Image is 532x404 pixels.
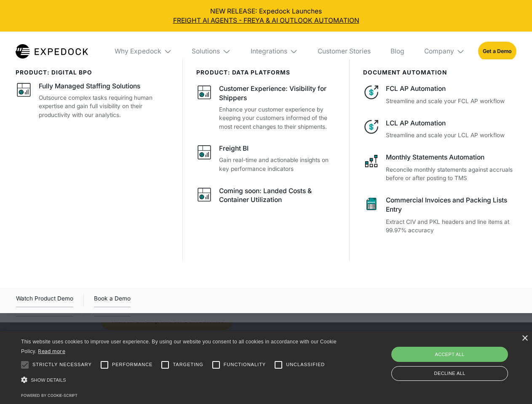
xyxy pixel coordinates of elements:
a: Coming soon: Landed Costs & Container Utilization [196,186,337,207]
a: Powered by cookie-script [21,393,78,398]
a: Commercial Invoices and Packing Lists EntryExtract CIV and PKL headers and line items at 99.97% a... [363,196,516,235]
a: Freight BIGain real-time and actionable insights on key performance indicators [196,144,337,173]
span: Unclassified [286,361,325,368]
div: LCL AP Automation [386,119,516,128]
div: Monthly Statements Automation [386,153,516,162]
div: Company [424,47,454,56]
div: NEW RELEASE: Expedock Launches [7,7,526,25]
div: Commercial Invoices and Packing Lists Entry [386,196,516,214]
a: Blog [384,32,411,71]
div: Show details [21,375,340,386]
p: Enhance your customer experience by keeping your customers informed of the most recent changes to... [219,105,336,131]
a: Get a Demo [478,42,516,61]
div: PRODUCT: data platforms [196,69,337,76]
a: open lightbox [16,294,73,307]
div: Watch Product Demo [16,294,73,307]
a: Book a Demo [94,294,131,307]
iframe: Chat Widget [392,313,532,404]
div: document automation [363,69,516,76]
span: Functionality [224,361,266,368]
span: Strictly necessary [32,361,92,368]
div: Coming soon: Landed Costs & Container Utilization [219,186,336,205]
a: Monthly Statements AutomationReconcile monthly statements against accruals before or after postin... [363,153,516,183]
span: Show details [31,377,66,383]
span: Targeting [173,361,203,368]
p: Streamline and scale your LCL AP workflow [386,131,516,140]
a: FREIGHT AI AGENTS - FREYA & AI OUTLOOK AUTOMATION [7,16,526,25]
a: LCL AP AutomationStreamline and scale your LCL AP workflow [363,119,516,140]
a: FCL AP AutomationStreamline and scale your FCL AP workflow [363,84,516,105]
p: Extract CIV and PKL headers and line items at 99.97% accuracy [386,218,516,235]
div: Why Expedock [115,47,161,56]
a: Customer Stories [311,32,377,71]
a: Fully Managed Staffing SolutionsOutsource complex tasks requiring human expertise and gain full v... [16,82,169,119]
div: product: digital bpo [16,69,169,76]
div: Customer Experience: Visibility for Shippers [219,84,336,103]
span: Performance [112,361,153,368]
div: Solutions [192,47,220,56]
div: Integrations [244,32,305,71]
p: Gain real-time and actionable insights on key performance indicators [219,156,336,173]
p: Outsource complex tasks requiring human expertise and gain full visibility on their productivity ... [39,93,169,120]
span: This website uses cookies to improve user experience. By using our website you consent to all coo... [21,339,337,354]
div: Fully Managed Staffing Solutions [39,82,140,91]
div: Why Expedock [108,32,179,71]
div: FCL AP Automation [386,84,516,93]
div: Freight BI [219,144,249,153]
div: Solutions [185,32,238,71]
a: Read more [38,348,65,354]
div: Company [417,32,471,71]
div: Integrations [251,47,287,56]
p: Streamline and scale your FCL AP workflow [386,97,516,106]
p: Reconcile monthly statements against accruals before or after posting to TMS [386,165,516,183]
a: Customer Experience: Visibility for ShippersEnhance your customer experience by keeping your cust... [196,84,337,131]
